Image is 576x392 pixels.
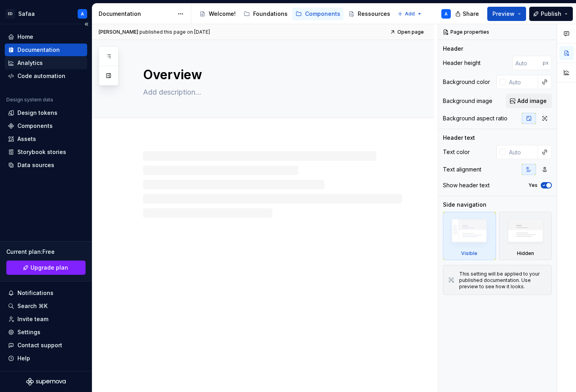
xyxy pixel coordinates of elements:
div: Show header text [443,181,490,189]
p: px [543,60,549,66]
button: Contact support [5,339,87,352]
button: Add image [506,94,552,108]
a: Design tokens [5,107,87,119]
a: Home [5,30,87,43]
div: Foundations [253,10,288,18]
div: Components [305,10,340,18]
input: Auto [506,75,538,89]
button: Upgrade plan [6,261,86,275]
div: Visible [443,212,496,260]
div: Components [17,122,53,130]
div: Storybook stories [17,148,66,156]
div: Contact support [17,341,62,349]
div: Documentation [99,10,174,18]
textarea: Overview [141,65,401,84]
a: Analytics [5,57,87,69]
div: Side navigation [443,201,486,209]
a: Data sources [5,159,87,171]
span: Add image [517,97,547,105]
span: [PERSON_NAME] [99,29,138,35]
a: Settings [5,326,87,339]
span: Preview [492,10,515,18]
div: Text alignment [443,166,481,173]
button: Publish [529,7,573,21]
div: Welcome! [209,10,236,18]
a: Components [5,120,87,132]
div: ED [6,9,15,19]
a: Invite team [5,313,87,325]
div: Background image [443,97,492,105]
div: Header height [443,59,481,67]
div: Hidden [517,250,534,257]
a: Ressources [345,8,393,20]
div: Invite team [17,315,48,323]
div: published this page on [DATE] [139,29,210,35]
button: Preview [487,7,526,21]
button: Notifications [5,287,87,299]
div: Background aspect ratio [443,114,507,122]
div: A [81,11,84,17]
div: This setting will be applied to your published documentation. Use preview to see how it looks. [459,271,547,290]
div: Page tree [196,6,393,22]
a: Foundations [240,8,291,20]
a: Components [292,8,343,20]
div: Design tokens [17,109,57,117]
div: Help [17,354,30,362]
div: Assets [17,135,36,143]
div: Safaa [18,10,35,18]
span: Share [463,10,479,18]
div: Ressources [358,10,390,18]
span: Publish [541,10,561,18]
span: Open page [397,29,424,35]
button: EDSafaaA [2,5,90,22]
div: Search ⌘K [17,302,48,310]
div: Hidden [499,212,552,260]
div: Notifications [17,289,53,297]
a: Welcome! [196,8,239,20]
a: Assets [5,133,87,145]
a: Storybook stories [5,146,87,158]
button: Add [395,8,425,19]
div: Data sources [17,161,54,169]
div: Current plan : Free [6,248,86,256]
input: Auto [506,145,538,159]
div: Analytics [17,59,43,67]
span: Add [405,11,415,17]
label: Yes [528,182,538,188]
div: Header text [443,134,475,142]
button: Help [5,352,87,365]
div: Visible [461,250,477,257]
div: Settings [17,328,40,336]
button: Share [451,7,484,21]
input: Auto [512,56,543,70]
button: Search ⌘K [5,300,87,312]
svg: Supernova Logo [26,378,66,386]
a: Code automation [5,70,87,82]
a: Open page [387,27,427,38]
div: Documentation [17,46,60,54]
div: Background color [443,78,490,86]
div: Code automation [17,72,65,80]
div: Header [443,45,463,53]
div: Design system data [6,97,53,103]
button: Collapse sidebar [81,19,92,30]
div: A [444,11,448,17]
div: Home [17,33,33,41]
div: Text color [443,148,470,156]
a: Documentation [5,44,87,56]
span: Upgrade plan [31,264,68,272]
